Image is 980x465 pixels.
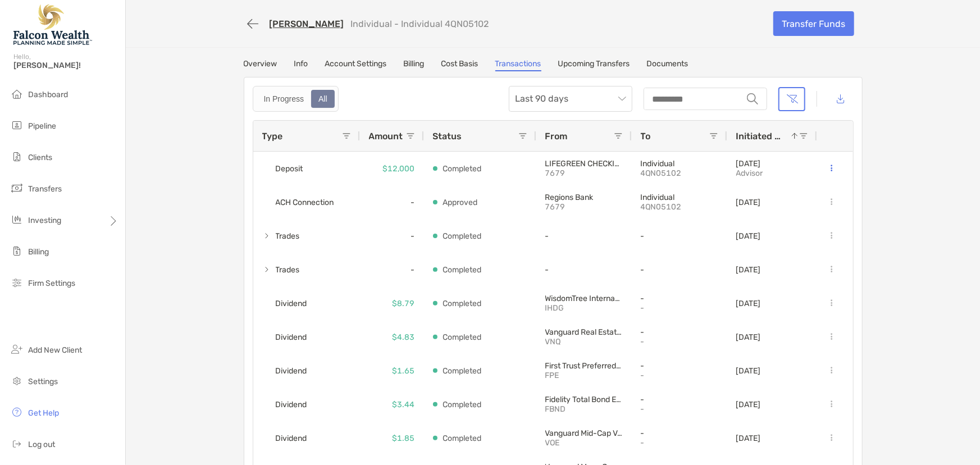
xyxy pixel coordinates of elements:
img: firm-settings icon [10,276,24,289]
img: get-help icon [10,405,24,419]
p: Vanguard Mid-Cap Value ETF [545,428,623,438]
a: Account Settings [325,59,387,71]
p: WisdomTree International Hedged Quality Dividend Growth Fund [545,294,623,303]
p: IHDG [545,303,623,313]
p: - [545,231,623,241]
span: ACH Connection [276,193,334,212]
p: - [641,231,718,241]
div: - [360,253,424,286]
div: In Progress [258,91,311,107]
p: Completed [443,229,482,243]
span: Dividend [276,328,307,347]
p: Fidelity Total Bond ETF [545,395,623,404]
p: First Trust Preferred Securities and Income ETF [545,361,623,371]
a: Billing [404,59,425,71]
p: - [641,361,718,371]
p: Completed [443,162,482,176]
p: - [641,438,718,448]
img: Falcon Wealth Planning Logo [13,4,92,45]
img: clients icon [10,150,24,163]
p: $3.44 [393,398,415,412]
img: pipeline icon [10,118,24,132]
p: [DATE] [736,400,761,409]
p: [DATE] [736,299,761,308]
a: Transfer Funds [773,11,854,36]
p: - [641,404,718,414]
p: - [641,303,718,313]
p: $4.83 [393,330,415,344]
p: Completed [443,431,482,445]
a: Transactions [495,59,541,71]
p: $1.65 [393,364,415,378]
span: Pipeline [28,121,56,131]
span: Trades [276,227,300,245]
p: $1.85 [393,431,415,445]
p: [DATE] [736,265,761,275]
p: - [641,371,718,380]
span: Status [433,131,462,142]
p: Individual - Individual 4QN05102 [351,19,489,29]
p: Completed [443,330,482,344]
p: LIFEGREEN CHECKING [545,159,623,168]
div: segmented control [253,86,339,112]
p: advisor [736,168,763,178]
button: Clear filters [778,87,805,111]
a: Upcoming Transfers [558,59,630,71]
p: [DATE] [736,159,763,168]
p: - [545,265,623,275]
p: Regions Bank [545,193,623,202]
span: Dashboard [28,90,68,99]
span: Amount [369,131,403,142]
span: Type [262,131,283,142]
div: - [360,219,424,253]
img: transfers icon [10,181,24,195]
span: Dividend [276,362,307,380]
span: From [545,131,568,142]
a: Info [294,59,308,71]
p: - [641,428,718,438]
p: - [641,265,718,275]
p: Completed [443,297,482,311]
p: Completed [443,263,482,277]
span: Dividend [276,294,307,313]
p: [DATE] [736,434,761,443]
span: Dividend [276,395,307,414]
p: Completed [443,364,482,378]
span: Get Help [28,408,59,418]
span: Billing [28,247,49,257]
span: Dividend [276,429,307,448]
a: Overview [244,59,277,71]
span: Trades [276,261,300,279]
p: 4QN05102 [641,202,718,212]
span: To [641,131,651,142]
p: - [641,294,718,303]
p: $12,000 [383,162,415,176]
p: VNQ [545,337,623,347]
p: - [641,395,718,404]
img: settings icon [10,374,24,388]
p: [DATE] [736,332,761,342]
p: Individual [641,193,718,202]
p: 4QN05102 [641,168,718,178]
p: [DATE] [736,198,761,207]
p: 7679 [545,202,623,212]
img: billing icon [10,244,24,258]
img: dashboard icon [10,87,24,101]
p: Completed [443,398,482,412]
p: Vanguard Real Estate Index Fund ETF [545,327,623,337]
span: Initiated Date [736,131,783,142]
div: - [360,185,424,219]
span: Deposit [276,159,303,178]
span: Last 90 days [516,86,626,111]
span: Transfers [28,184,62,194]
div: All [312,91,334,107]
a: [PERSON_NAME] [270,19,344,29]
p: FBND [545,404,623,414]
p: - [641,337,718,347]
span: Firm Settings [28,279,75,288]
span: Add New Client [28,345,82,355]
span: Log out [28,440,55,449]
p: - [641,327,718,337]
p: Individual [641,159,718,168]
p: VOE [545,438,623,448]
